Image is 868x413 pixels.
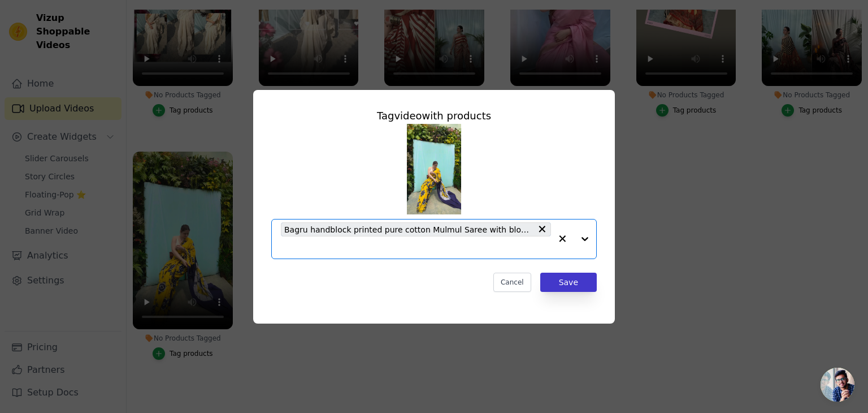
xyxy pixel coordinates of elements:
[271,108,597,124] div: Tag video with products
[407,124,461,214] img: reel-preview-grhuys-bx.myshopify.com-3719936723163211477_63182817046.jpeg
[493,273,531,292] button: Cancel
[821,368,854,402] div: Open chat
[284,223,532,236] span: Bagru handblock printed pure cotton Mulmul Saree with blouse piece
[540,273,597,292] button: Save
